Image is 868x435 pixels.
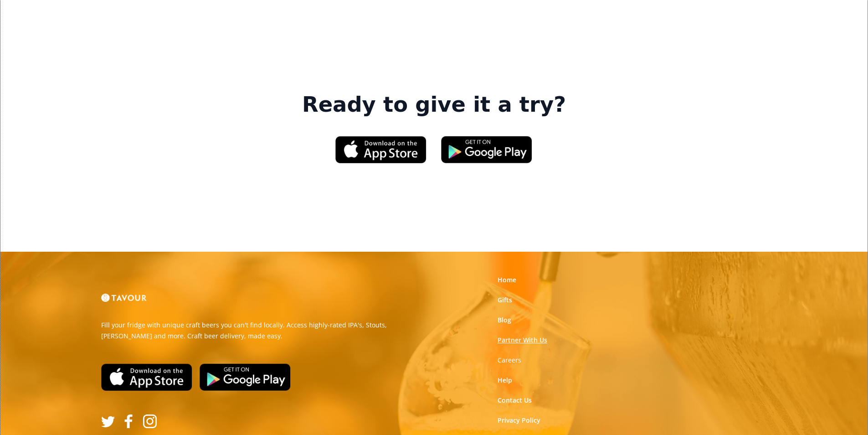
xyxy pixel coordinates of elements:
[498,396,532,405] a: Contact Us
[498,356,521,365] a: Careers
[498,316,511,325] a: Blog
[498,336,547,345] a: Partner With Us
[498,295,512,305] a: Gifts
[498,376,512,385] a: Help
[101,320,427,342] p: Fill your fridge with unique craft beers you can't find locally. Access highly-rated IPA's, Stout...
[302,92,566,118] strong: Ready to give it a try?
[498,416,540,425] a: Privacy Policy
[498,275,516,285] a: Home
